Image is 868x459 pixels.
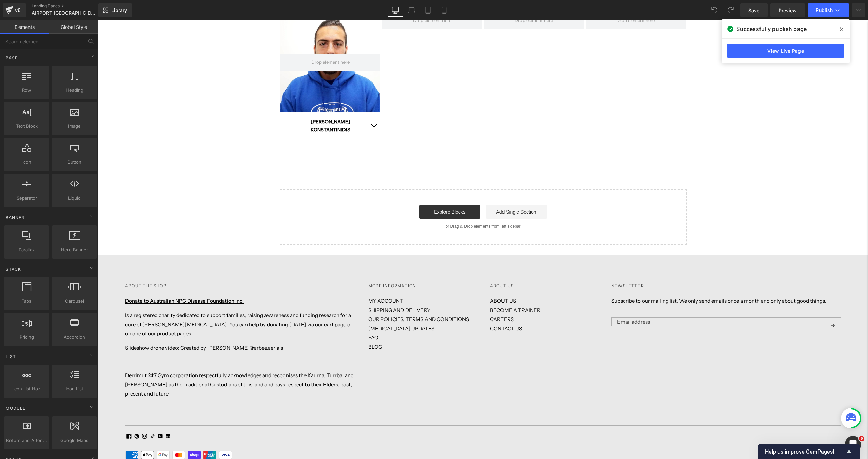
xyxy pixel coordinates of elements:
[731,297,739,313] button: Subscribe
[6,246,47,253] span: Parallax
[213,106,252,112] b: KONSTANTINIDIS
[270,296,371,302] a: OUR POLICIES, TERMS AND CONDITIONS
[6,195,47,202] span: Separator
[321,185,382,198] a: Explore Blocks
[54,334,95,341] span: Accordion
[54,437,95,444] span: Google Maps
[54,195,95,202] span: Liquid
[388,185,449,198] a: Add Single Section
[6,298,47,305] span: Tabs
[27,262,257,269] h3: About the shop
[436,3,452,17] a: Mobile
[270,314,280,320] a: FAQ
[765,448,845,455] span: Help us improve GemPages!
[765,447,853,456] button: Show survey - Help us improve GemPages!
[859,436,864,441] span: 6
[270,305,336,311] a: [MEDICAL_DATA] UPDATES
[5,266,22,272] span: Stack
[748,7,759,14] span: Save
[5,55,18,61] span: Base
[392,287,442,293] a: BECOME A TRAINER
[852,3,865,17] button: More
[98,3,132,17] a: New Library
[111,7,127,13] span: Library
[5,353,17,360] span: List
[27,290,257,318] p: Is a registered charity dedicated to support families, raising awareness and funding research for...
[6,385,47,392] span: Icon List Hoz
[270,262,378,269] h3: More Information
[392,262,500,269] h3: ABOUT US
[513,262,743,269] h3: Newsletter
[49,20,98,34] a: Global Style
[5,214,25,221] span: Banner
[270,323,284,330] a: BLOG
[513,297,743,306] input: Email address
[27,262,257,378] div: Derrimut 24:7 Gym corporation respectfully acknowledges and recognises the Kaurna, Turrbal and [P...
[32,10,97,16] span: AIRPORT [GEOGRAPHIC_DATA] - PT
[845,436,861,452] iframe: Intercom live chat
[14,6,22,15] div: v6
[736,25,807,33] span: Successfully publish page
[54,385,95,392] span: Icon List
[6,437,47,444] span: Before and After Images
[392,296,416,302] a: CAREERS
[270,287,332,293] a: SHIPPING AND DELIVERY
[152,324,185,331] a: @arbee.aerials
[213,98,252,104] b: [PERSON_NAME]
[6,87,47,94] span: Row
[387,3,403,17] a: Desktop
[420,3,436,17] a: Tablet
[27,277,146,284] strong: Donate to Australian NPC Disease Foundation Inc:
[727,44,844,58] a: View Live Page
[392,277,418,284] a: ABOUT US
[32,3,110,9] a: Landing Pages
[403,3,420,17] a: Laptop
[54,298,95,305] span: Carousel
[270,277,305,284] a: MY ACCOUNT
[770,3,805,17] a: Preview
[778,7,797,14] span: Preview
[724,3,737,17] button: Redo
[513,276,743,285] p: Subscribe to our mailing list. We only send emails once a month and only about good things.
[816,7,833,13] span: Publish
[27,323,257,332] p: Slideshow drone video: Created by [PERSON_NAME]
[5,405,26,411] span: Module
[54,159,95,166] span: Button
[708,3,721,17] button: Undo
[3,3,26,17] a: v6
[808,3,849,17] button: Publish
[392,305,424,311] a: CONTACT US
[54,87,95,94] span: Heading
[54,123,95,130] span: Image
[6,123,47,130] span: Text Block
[193,204,578,208] p: or Drag & Drop elements from left sidebar
[6,159,47,166] span: Icon
[54,246,95,253] span: Hero Banner
[6,334,47,341] span: Pricing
